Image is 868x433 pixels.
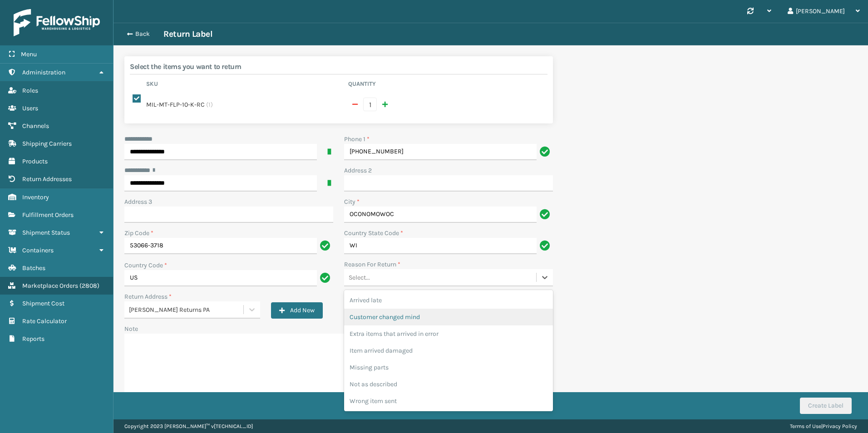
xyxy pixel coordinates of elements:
[344,134,370,144] label: Phone 1
[22,246,54,254] span: Containers
[344,309,553,325] div: Customer changed mind
[344,228,403,238] label: Country State Code
[124,325,138,333] label: Note
[143,80,345,91] th: Sku
[349,273,370,282] div: Select...
[22,211,74,219] span: Fulfillment Orders
[124,419,253,433] p: Copyright 2023 [PERSON_NAME]™ v [TECHNICAL_ID]
[22,282,78,290] span: Marketplace Orders
[22,175,72,183] span: Return Addresses
[344,393,553,409] div: Wrong item sent
[129,305,244,315] div: [PERSON_NAME] Returns PA
[344,359,553,376] div: Missing parts
[206,100,213,109] span: ( 1 )
[124,292,172,301] label: Return Address
[79,282,99,290] span: ( 2808 )
[790,419,857,433] div: |
[22,87,38,94] span: Roles
[271,302,323,319] button: Add New
[124,228,153,238] label: Zip Code
[344,376,553,393] div: Not as described
[344,166,372,175] label: Address 2
[22,104,38,112] span: Users
[130,62,547,71] h2: Select the items you want to return
[344,325,553,342] div: Extra items that arrived in error
[823,423,857,429] a: Privacy Policy
[22,122,49,130] span: Channels
[163,29,212,39] h3: Return Label
[124,197,152,207] label: Address 3
[22,69,65,76] span: Administration
[22,300,64,307] span: Shipment Cost
[790,423,821,429] a: Terms of Use
[344,292,553,309] div: Arrived late
[22,193,49,201] span: Inventory
[124,261,167,270] label: Country Code
[344,197,360,207] label: City
[22,140,72,148] span: Shipping Carriers
[22,335,44,343] span: Reports
[22,229,70,236] span: Shipment Status
[344,342,553,359] div: Item arrived damaged
[122,30,163,38] button: Back
[800,398,852,414] button: Create Label
[22,317,67,325] span: Rate Calculator
[146,100,205,109] label: MIL-MT-FLP-10-K-RC
[14,9,100,36] img: logo
[21,50,37,58] span: Menu
[344,260,400,269] label: Reason For Return
[22,157,48,165] span: Products
[22,264,45,272] span: Batches
[345,80,547,91] th: Quantity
